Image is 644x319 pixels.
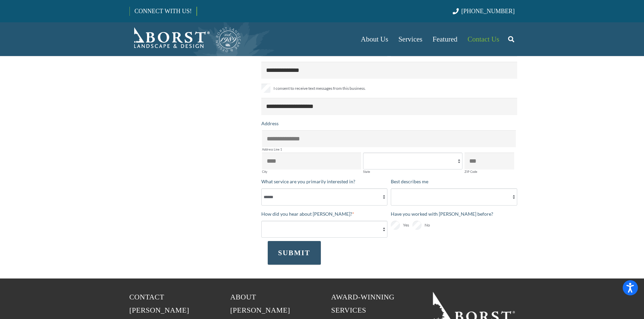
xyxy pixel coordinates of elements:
[261,121,279,126] span: Address
[391,211,493,217] span: Have you worked with [PERSON_NAME] before?
[391,221,400,230] input: Yes
[504,31,518,48] a: Search
[412,221,422,230] input: No
[356,22,393,56] a: About Us
[393,22,427,56] a: Services
[464,170,514,173] label: ZIP Code
[261,211,352,217] span: How did you hear about [PERSON_NAME]?
[230,293,290,314] span: About [PERSON_NAME]
[398,35,422,43] span: Services
[425,221,430,229] span: No
[433,35,457,43] span: Featured
[129,26,242,53] a: Borst-Logo
[261,179,355,184] span: What service are you primarily interested in?
[261,188,388,205] select: What service are you primarily interested in?
[391,179,428,184] span: Best describes me
[331,293,395,314] span: Award-Winning Services
[363,170,462,173] label: State
[261,221,388,238] select: How did you hear about [PERSON_NAME]?*
[468,35,499,43] span: Contact Us
[391,188,517,205] select: Best describes me
[428,22,462,56] a: Featured
[261,84,270,93] input: I consent to receive text messages from this business.
[461,8,515,15] span: [PHONE_NUMBER]
[268,241,321,265] button: SUBMIT
[273,84,366,92] span: I consent to receive text messages from this business.
[262,170,361,173] label: City
[130,3,196,19] a: CONNECT WITH US!
[453,8,515,15] a: [PHONE_NUMBER]
[361,35,388,43] span: About Us
[403,221,409,229] span: Yes
[262,148,516,151] label: Address Line 1
[462,22,504,56] a: Contact Us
